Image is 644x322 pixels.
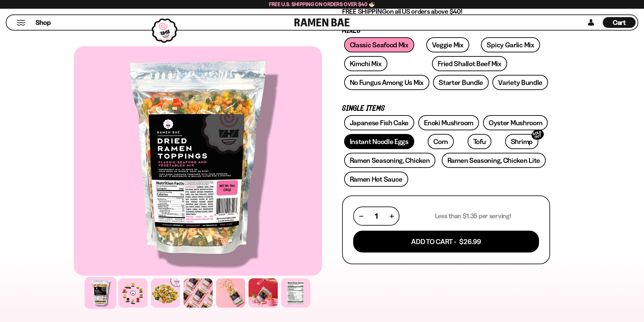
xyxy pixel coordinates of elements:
[426,37,469,52] a: Veggie Mix
[530,128,545,141] div: SOLD OUT
[435,212,511,220] p: Less than $1.35 per serving!
[342,105,550,112] p: Single Items
[603,15,636,30] a: Cart
[442,153,546,168] a: Ramen Seasoning, Chicken Lite
[468,134,492,149] a: Tofu
[481,37,540,52] a: Spicy Garlic Mix
[344,75,429,90] a: No Fungus Among Us Mix
[344,115,415,130] a: Japanese Fish Cake
[483,115,548,130] a: Oyster Mushroom
[613,18,626,27] span: Cart
[505,134,538,149] a: ShrimpSOLD OUT
[418,115,479,130] a: Enoki Mushroom
[344,153,436,168] a: Ramen Seasoning, Chicken
[433,75,489,90] a: Starter Bundle
[353,231,539,252] button: Add To Cart - $26.99
[375,212,378,220] span: 1
[344,172,409,187] a: Ramen Hot Sauce
[344,56,387,71] a: Kimchi Mix
[432,56,507,71] a: Fried Shallot Beef Mix
[269,1,375,7] span: Free U.S. Shipping on Orders over $40 🍜
[428,134,454,149] a: Corn
[36,17,51,28] a: Shop
[492,75,548,90] a: Variety Bundle
[36,18,51,27] span: Shop
[16,20,25,26] button: Mobile Menu Trigger
[344,134,414,149] a: Instant Noodle Eggs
